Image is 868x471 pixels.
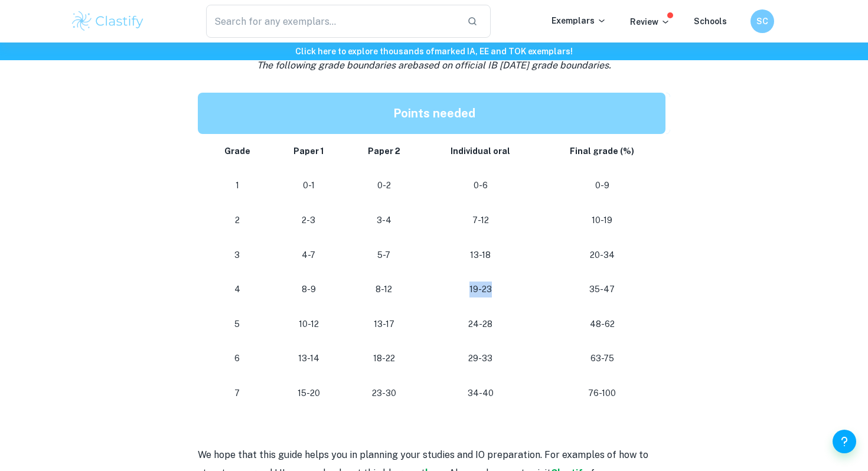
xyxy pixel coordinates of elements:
[756,15,769,28] h6: SC
[212,247,262,263] p: 3
[393,106,475,120] strong: Points needed
[549,247,656,263] p: 20-34
[293,146,324,156] strong: Paper 1
[257,60,611,71] i: The following grade boundaries are
[368,146,400,156] strong: Paper 2
[549,351,656,367] p: 63-75
[281,212,336,228] p: 2-3
[281,351,336,367] p: 13-14
[412,60,611,71] span: based on official IB [DATE] grade boundaries.
[281,178,336,194] p: 0-1
[212,282,262,297] p: 4
[750,9,774,33] button: SC
[206,5,458,38] input: Search for any exemplars...
[212,351,262,367] p: 6
[355,351,413,367] p: 18-22
[281,282,336,297] p: 8-9
[281,385,336,401] p: 15-20
[355,282,413,297] p: 8-12
[552,14,606,27] p: Exemplars
[451,146,510,156] strong: Individual oral
[549,385,656,401] p: 76-100
[432,282,530,297] p: 19-23
[833,430,856,453] button: Help and Feedback
[432,212,530,228] p: 7-12
[432,385,530,401] p: 34-40
[570,146,634,156] strong: Final grade (%)
[224,146,250,156] strong: Grade
[281,316,336,332] p: 10-12
[630,15,670,28] p: Review
[70,9,145,33] img: Clastify logo
[432,351,530,367] p: 29-33
[212,212,262,228] p: 2
[2,45,866,58] h6: Click here to explore thousands of marked IA, EE and TOK exemplars !
[355,212,413,228] p: 3-4
[355,247,413,263] p: 5-7
[549,282,656,297] p: 35-47
[355,316,413,332] p: 13-17
[549,316,656,332] p: 48-62
[212,178,262,194] p: 1
[432,316,530,332] p: 24-28
[212,316,262,332] p: 5
[355,178,413,194] p: 0-2
[694,17,727,26] a: Schools
[212,385,262,401] p: 7
[549,178,656,194] p: 0-9
[549,212,656,228] p: 10-19
[355,385,413,401] p: 23-30
[432,247,530,263] p: 13-18
[432,178,530,194] p: 0-6
[281,247,336,263] p: 4-7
